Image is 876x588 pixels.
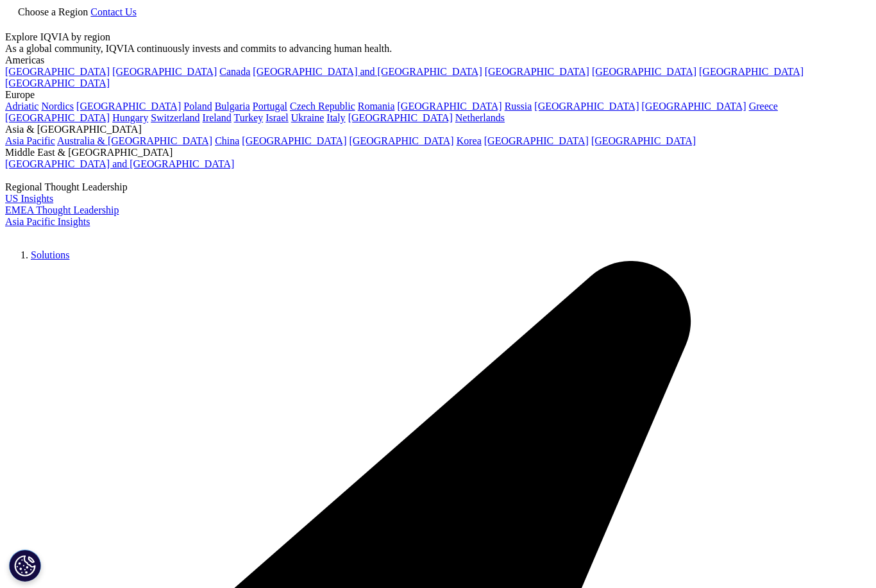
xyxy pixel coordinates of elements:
[5,181,871,193] div: Regional Thought Leadership
[534,101,639,112] a: [GEOGRAPHIC_DATA]
[215,135,239,146] a: China
[5,112,110,123] a: [GEOGRAPHIC_DATA]
[350,135,454,146] a: [GEOGRAPHIC_DATA]
[265,112,289,123] a: Israel
[203,112,232,123] a: Ireland
[215,101,250,112] a: Bulgaria
[31,249,69,260] a: Solutions
[5,55,871,66] div: Americas
[591,135,696,146] a: [GEOGRAPHIC_DATA]
[5,205,119,215] a: EMEA Thought Leadership
[348,112,453,123] a: [GEOGRAPHIC_DATA]
[112,66,217,77] a: [GEOGRAPHIC_DATA]
[90,6,137,17] a: Contact Us
[5,135,55,146] a: Asia Pacific
[5,101,38,112] a: Adriatic
[5,43,871,55] div: As a global community, IQVIA continuously invests and commits to advancing human health.
[18,6,88,17] span: Choose a Region
[326,112,345,123] a: Italy
[642,101,746,112] a: [GEOGRAPHIC_DATA]
[5,193,53,204] a: US Insights
[151,112,199,123] a: Switzerland
[290,101,355,112] a: Czech Republic
[9,550,41,582] button: Cookies Settings
[219,66,250,77] a: Canada
[5,89,871,101] div: Europe
[484,135,589,146] a: [GEOGRAPHIC_DATA]
[457,135,482,146] a: Korea
[398,101,502,112] a: [GEOGRAPHIC_DATA]
[455,112,505,123] a: Netherlands
[5,66,110,77] a: [GEOGRAPHIC_DATA]
[253,66,482,77] a: [GEOGRAPHIC_DATA] and [GEOGRAPHIC_DATA]
[5,147,871,158] div: Middle East & [GEOGRAPHIC_DATA]
[5,124,871,135] div: Asia & [GEOGRAPHIC_DATA]
[183,101,212,112] a: Poland
[5,78,110,88] a: [GEOGRAPHIC_DATA]
[5,31,871,43] div: Explore IQVIA by region
[41,101,74,112] a: Nordics
[291,112,324,123] a: Ukraine
[57,135,212,146] a: Australia & [GEOGRAPHIC_DATA]
[242,135,346,146] a: [GEOGRAPHIC_DATA]
[5,216,90,227] a: Asia Pacific Insights
[76,101,181,112] a: [GEOGRAPHIC_DATA]
[749,101,778,112] a: Greece
[253,101,287,112] a: Portugal
[234,112,264,123] a: Turkey
[592,66,696,77] a: [GEOGRAPHIC_DATA]
[112,112,148,123] a: Hungary
[358,101,395,112] a: Romania
[505,101,532,112] a: Russia
[699,66,804,77] a: [GEOGRAPHIC_DATA]
[485,66,589,77] a: [GEOGRAPHIC_DATA]
[5,158,234,169] a: [GEOGRAPHIC_DATA] and [GEOGRAPHIC_DATA]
